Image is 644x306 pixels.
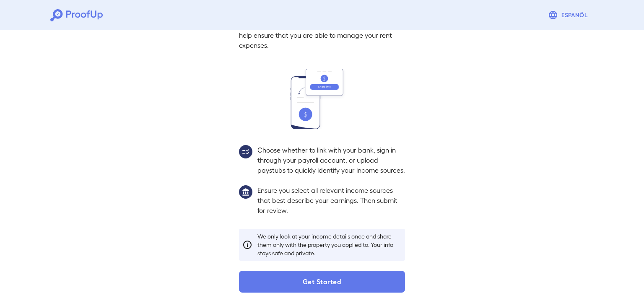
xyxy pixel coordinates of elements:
p: Ensure you select all relevant income sources that best describe your earnings. Then submit for r... [257,185,405,215]
p: Choose whether to link with your bank, sign in through your payroll account, or upload paystubs t... [257,145,405,175]
p: We only look at your income details once and share them only with the property you applied to. Yo... [257,232,402,257]
img: group2.svg [239,145,252,158]
img: transfer_money.svg [291,69,353,129]
button: Espanõl [545,7,594,23]
button: Get Started [239,271,405,293]
img: group1.svg [239,185,252,199]
p: In this step, you'll share your income sources with us to help ensure that you are able to manage... [239,20,405,50]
